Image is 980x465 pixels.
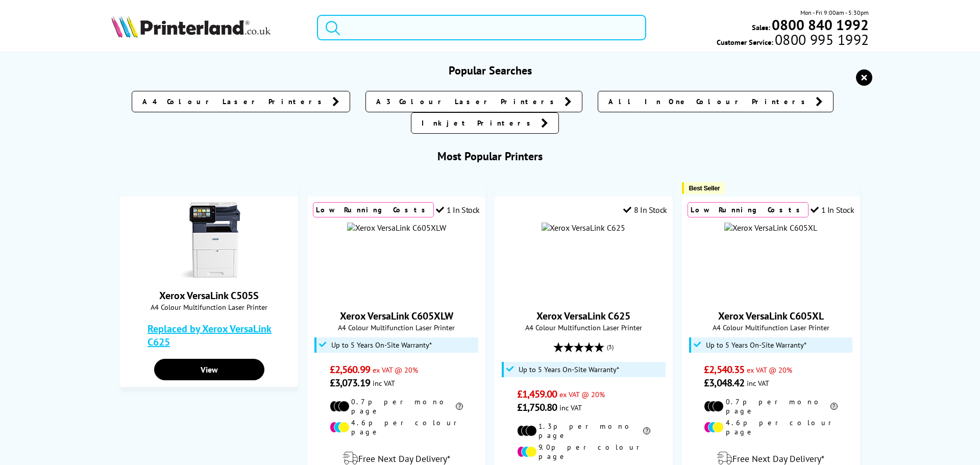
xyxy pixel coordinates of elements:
span: A3 Colour Laser Printers [376,96,559,107]
li: 4.6p per colour page [704,418,838,436]
button: Best Seller [682,182,725,194]
span: ex VAT @ 20% [373,365,418,375]
span: Mon - Fri 9:00am - 5:30pm [800,8,869,17]
div: Low Running Costs [313,202,434,217]
a: All In One Colour Printers [598,91,834,112]
b: 0800 840 1992 [772,15,869,34]
img: Printerland Logo [111,15,271,38]
span: Inkjet Printers [422,118,536,128]
span: Sales: [752,22,770,32]
span: Up to 5 Years On-Site Warranty* [331,341,432,349]
div: 1 In Stock [811,205,854,215]
a: View [154,359,264,380]
span: Up to 5 Years On-Site Warranty* [706,341,806,349]
li: 1.3p per mono page [517,422,651,440]
a: A3 Colour Laser Printers [365,91,582,112]
a: Xerox VersaLink C505S [171,271,248,281]
span: Up to 5 Years On-Site Warranty* [519,365,619,374]
img: Xerox VersaLink C605XLW [347,223,446,233]
div: 1 In Stock [436,205,480,215]
a: Xerox VersaLink C625 [536,309,630,323]
span: ex VAT @ 20% [559,389,605,399]
h3: Popular Searches [111,63,869,78]
span: £1,750.80 [517,401,557,414]
a: Xerox VersaLink C505S [159,289,259,302]
li: 0.7p per mono page [704,397,838,415]
span: A4 Colour Multifunction Laser Printer [688,323,854,332]
a: Xerox VersaLink C605XL [718,309,824,323]
span: £3,073.19 [330,376,370,389]
div: Low Running Costs [688,202,808,217]
img: Xerox VersaLink C605XL [724,223,817,233]
a: Printerland Logo [111,15,304,40]
img: Xerox VersaLink C625 [542,223,625,233]
a: Replaced by Xerox VersaLink C625 [148,322,276,349]
span: A4 Colour Laser Printers [142,96,327,107]
span: Customer Service: [717,35,869,47]
span: inc VAT [559,403,582,412]
span: 0800 995 1992 [773,35,869,44]
span: £2,560.99 [330,363,370,376]
span: Best Seller [689,184,720,192]
span: inc VAT [747,378,769,388]
span: inc VAT [373,378,395,388]
a: Xerox VersaLink C605XLW [340,309,453,323]
a: Inkjet Printers [411,112,559,134]
a: A4 Colour Laser Printers [132,91,350,112]
span: £1,459.00 [517,387,557,401]
span: £3,048.42 [704,376,744,389]
span: A4 Colour Multifunction Laser Printer [126,302,292,312]
span: All In One Colour Printers [608,96,811,107]
span: A4 Colour Multifunction Laser Printer [313,323,480,332]
span: £2,540.35 [704,363,744,376]
a: 0800 840 1992 [770,20,869,30]
input: Search product or brand [317,15,646,40]
img: Xerox VersaLink C505S [171,202,248,279]
li: 4.6p per colour page [330,418,463,436]
span: A4 Colour Multifunction Laser Printer [500,323,667,332]
span: ex VAT @ 20% [747,365,792,375]
h3: Most Popular Printers [111,149,869,163]
li: 9.0p per colour page [517,443,651,461]
div: 8 In Stock [623,205,667,215]
span: (3) [607,337,614,357]
li: 0.7p per mono page [330,397,463,415]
